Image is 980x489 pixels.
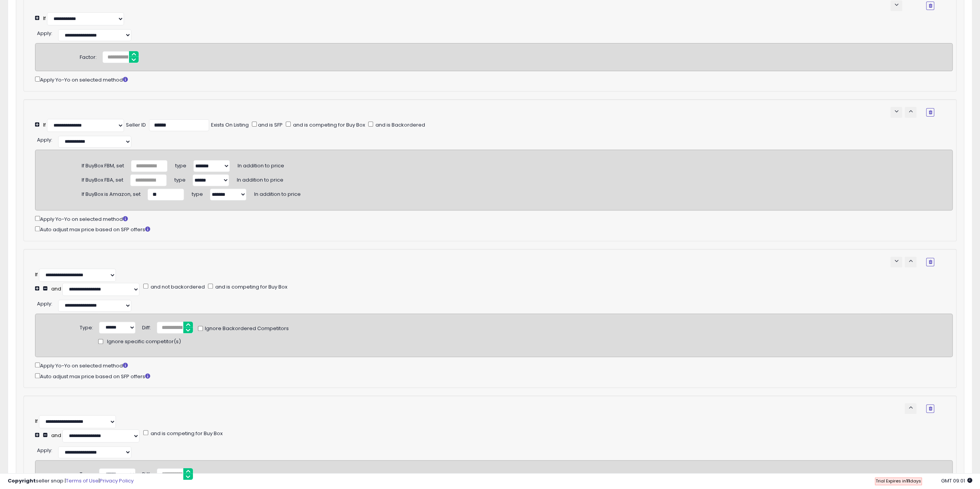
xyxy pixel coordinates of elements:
[174,174,186,184] span: type
[37,447,51,454] span: Apply
[107,338,181,345] span: Ignore specific competitor(s)
[292,121,365,129] span: and is competing for Buy Box
[82,188,141,198] div: If BuyBox is Amazon, set
[211,122,249,129] div: Exists On Listing
[37,134,52,144] div: :
[876,478,921,484] span: Trial Expires in days
[203,325,289,332] span: Ignore Backordered Competitors
[66,477,99,484] a: Terms of Use
[35,225,953,234] div: Auto adjust max price based on SFP offers
[907,257,914,265] span: keyboard_arrow_up
[254,188,301,198] span: In addition to price
[35,372,953,381] div: Auto adjust max price based on SFP offers
[893,1,900,8] span: keyboard_arrow_down
[907,108,914,115] span: keyboard_arrow_up
[37,136,51,144] span: Apply
[928,110,932,115] i: Remove Condition
[149,283,205,290] span: and not backordered
[214,283,287,290] span: and is competing for Buy Box
[35,214,953,223] div: Apply Yo-Yo on selected method
[238,159,284,169] span: In addition to price
[8,477,134,485] div: seller snap | |
[890,257,902,267] button: keyboard_arrow_down
[37,300,51,307] span: Apply
[126,122,146,129] div: Seller ID
[35,75,953,84] div: Apply Yo-Yo on selected method
[237,174,283,184] span: In addition to price
[192,188,203,198] span: type
[890,0,902,11] button: keyboard_arrow_down
[80,322,93,332] div: Type:
[100,477,134,484] a: Privacy Policy
[928,260,932,264] i: Remove Condition
[8,477,36,484] strong: Copyright
[893,257,900,265] span: keyboard_arrow_down
[374,121,425,129] span: and is Backordered
[35,361,953,370] div: Apply Yo-Yo on selected method
[142,468,151,478] div: Diff:
[941,477,972,484] span: 2025-09-7 09:01 GMT
[142,322,151,332] div: Diff:
[890,107,902,118] button: keyboard_arrow_down
[37,30,51,37] span: Apply
[928,406,932,411] i: Remove Condition
[82,160,124,170] div: If BuyBox FBM, set
[80,468,93,478] div: Type:
[893,108,900,115] span: keyboard_arrow_down
[928,3,932,8] i: Remove Condition
[80,51,97,61] div: Factor:
[905,257,916,267] button: keyboard_arrow_up
[906,478,910,484] b: 11
[37,298,52,308] div: :
[82,174,123,184] div: If BuyBox FBA, set
[905,107,916,118] button: keyboard_arrow_up
[37,444,52,454] div: :
[907,404,914,411] span: keyboard_arrow_up
[257,121,283,129] span: and is SFP
[37,27,52,37] div: :
[905,403,916,414] button: keyboard_arrow_up
[149,430,223,437] span: and is competing for Buy Box
[175,159,186,169] span: type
